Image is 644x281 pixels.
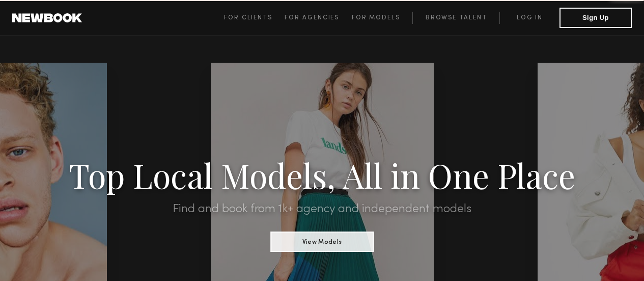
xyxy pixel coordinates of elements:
a: For Clients [224,12,285,24]
a: Log in [499,12,559,24]
span: For Agencies [285,15,339,21]
a: For Models [352,12,413,24]
span: For Clients [224,15,272,21]
a: For Agencies [285,12,351,24]
a: Browse Talent [412,12,499,24]
h2: Find and book from 1k+ agency and independent models [48,203,596,215]
a: View Models [270,235,374,246]
button: Sign Up [559,8,632,28]
span: For Models [352,15,400,21]
h1: Top Local Models, All in One Place [48,159,596,191]
button: View Models [270,232,374,252]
